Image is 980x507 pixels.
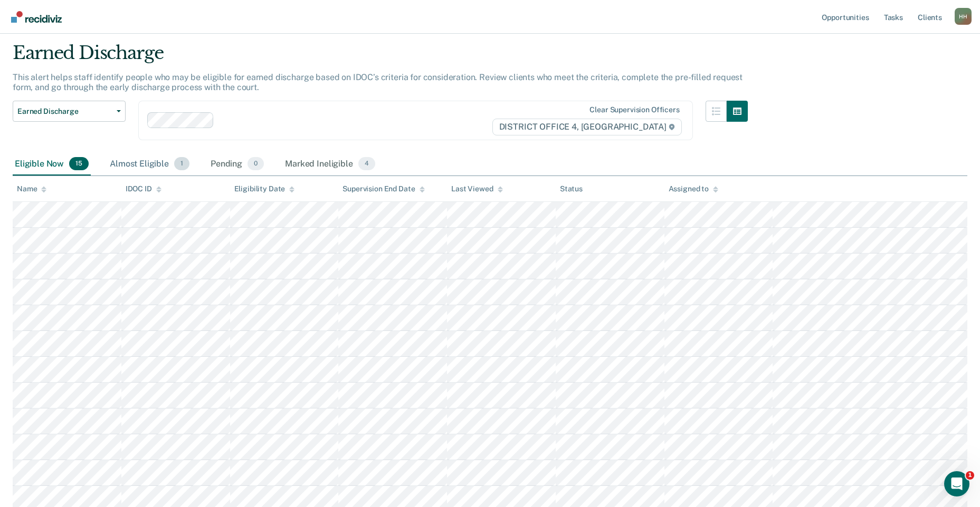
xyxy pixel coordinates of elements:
[944,471,969,496] iframe: Intercom live chat
[208,153,266,176] div: Pending0
[451,184,502,193] div: Last Viewed
[108,153,192,176] div: Almost Eligible1
[174,157,189,171] span: 1
[13,72,743,92] p: This alert helps staff identify people who may be eligible for earned discharge based on IDOC’s c...
[560,184,583,193] div: Status
[955,8,972,25] div: H H
[13,101,126,122] button: Earned Discharge
[11,11,62,23] img: Recidiviz
[589,105,679,114] div: Clear supervision officers
[966,471,974,480] span: 1
[492,119,682,135] span: DISTRICT OFFICE 4, [GEOGRAPHIC_DATA]
[342,184,424,193] div: Supervision End Date
[283,153,377,176] div: Marked Ineligible4
[126,184,161,193] div: IDOC ID
[955,8,972,25] button: Profile dropdown button
[69,157,89,171] span: 15
[234,184,295,193] div: Eligibility Date
[13,153,91,176] div: Eligible Now15
[669,184,718,193] div: Assigned to
[358,157,375,171] span: 4
[13,42,748,72] div: Earned Discharge
[17,107,112,116] span: Earned Discharge
[248,157,264,171] span: 0
[17,184,46,193] div: Name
